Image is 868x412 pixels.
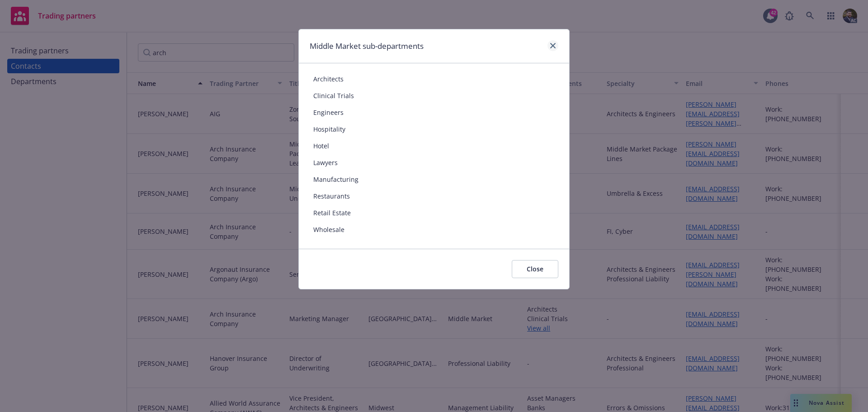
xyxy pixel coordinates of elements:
[512,260,558,278] button: Close
[313,91,555,100] span: Clinical Trials
[547,40,558,51] a: close
[313,158,555,167] span: Lawyers
[313,175,555,184] span: Manufacturing
[313,141,555,151] span: Hotel
[313,124,555,134] span: Hospitality
[310,40,424,52] h1: Middle Market sub-departments
[313,74,555,84] span: Architects
[313,225,555,234] span: Wholesale
[313,208,555,218] span: Retail Estate
[313,191,555,201] span: Restaurants
[527,265,543,273] span: Close
[313,108,555,117] span: Engineers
